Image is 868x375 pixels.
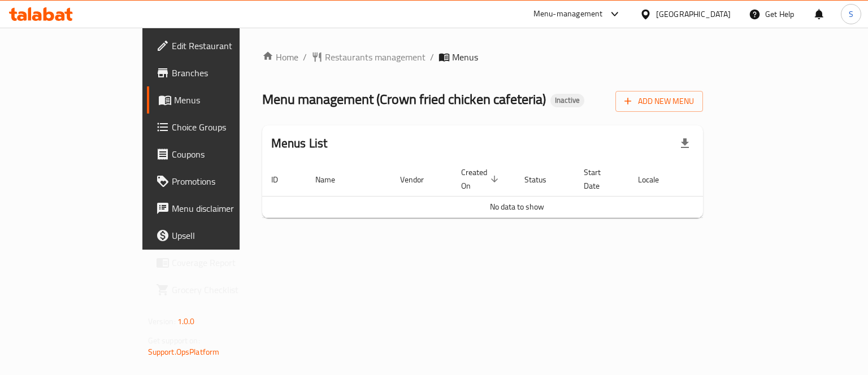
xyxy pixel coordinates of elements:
li: / [430,50,434,64]
a: Promotions [147,168,288,195]
span: Created On [461,165,502,193]
table: enhanced table [262,162,772,218]
a: Upsell [147,222,288,249]
span: Choice Groups [172,120,279,134]
span: Locale [638,173,674,186]
span: Name [315,173,350,186]
a: Menus [147,86,288,114]
span: Status [524,173,561,186]
span: 1.0.0 [177,314,195,329]
div: Menu-management [533,7,603,21]
h2: Menus List [271,135,328,152]
span: Get support on: [148,333,200,348]
a: Support.OpsPlatform [148,345,220,359]
span: Coverage Report [172,256,279,269]
span: Edit Restaurant [172,39,279,53]
span: No data to show [490,199,544,214]
nav: breadcrumb [262,50,704,64]
span: Menus [174,93,279,107]
span: ID [271,173,293,186]
span: Menu disclaimer [172,202,279,215]
span: Restaurants management [325,50,426,64]
span: Add New Menu [624,94,694,108]
span: Start Date [584,165,615,193]
a: Choice Groups [147,114,288,141]
span: S [849,8,853,20]
span: Branches [172,66,279,80]
span: Version: [148,314,176,329]
button: Add New Menu [615,91,703,112]
div: Export file [671,130,698,157]
span: Menu management ( Crown fried chicken cafeteria ) [262,86,546,112]
a: Branches [147,59,288,86]
span: Promotions [172,175,279,188]
span: Grocery Checklist [172,283,279,296]
span: Inactive [550,95,584,105]
a: Coupons [147,141,288,168]
a: Restaurants management [311,50,426,64]
th: Actions [687,162,772,197]
li: / [303,50,307,64]
a: Menu disclaimer [147,195,288,222]
a: Coverage Report [147,249,288,276]
span: Menus [452,50,478,64]
a: Grocery Checklist [147,276,288,303]
div: [GEOGRAPHIC_DATA] [656,8,731,20]
div: Inactive [550,94,584,107]
a: Edit Restaurant [147,32,288,59]
span: Coupons [172,147,279,161]
span: Upsell [172,229,279,242]
span: Vendor [400,173,439,186]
